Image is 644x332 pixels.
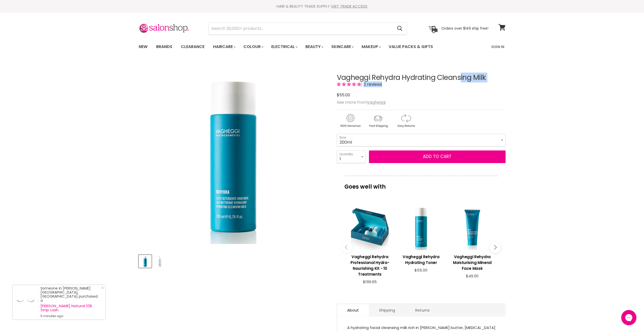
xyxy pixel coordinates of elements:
[337,74,506,82] h1: Vagheggi Rehydra Hydrating Cleansing Milk
[337,81,362,87] span: 5.00 stars
[393,23,407,34] button: Search
[302,41,326,52] a: Beauty
[385,41,437,52] a: Value Packs & Gifts
[40,314,100,318] small: 5 minutes ago
[152,41,176,52] a: Brands
[337,304,369,316] a: About
[466,273,479,279] span: $49.00
[362,81,382,87] span: 2 reviews
[619,308,639,327] iframe: Gorgias live chat messenger
[398,250,444,268] a: View product:Vagheggi Rehydra Hydrating Toner
[392,113,419,128] img: returns.gif
[209,23,407,35] form: Product
[337,113,364,128] img: genuine.gif
[414,268,427,273] span: $55.00
[132,4,512,9] div: HAIR & BEAUTY TRADE SUPPLY |
[337,150,366,163] select: Quantity
[139,255,151,267] img: Vagheggi Rehydra Hydrating Cleansing Milk
[177,41,208,52] a: Clearance
[347,250,393,280] a: View product:Vagheggi Rehydra Professional Hydra-Nourishing Kit - 10 Treatments
[365,113,391,128] img: shipping.gif
[358,41,384,52] a: Makeup
[40,286,100,318] div: Someone in [PERSON_NAME][GEOGRAPHIC_DATA], [GEOGRAPHIC_DATA] purchased a
[369,150,506,163] button: Add to cart
[441,26,488,31] p: Orders over $149 ship free!
[449,254,495,271] h3: Vagheggi Rehydra Moisturising Mineral Face Mask
[135,41,151,52] a: New
[367,99,386,105] a: Vagheggi
[40,304,100,312] a: [PERSON_NAME] Natural 108 Strip Lash
[240,41,266,52] a: Colour
[327,41,357,52] a: Skincare
[138,253,328,268] div: Product thumbnails
[449,250,495,274] a: View product:Vagheggi Rehydra Moisturising Mineral Face Mask
[347,254,393,277] h3: Vagheggi Rehydra Professional Hydra-Nourishing Kit - 10 Treatments
[139,61,328,250] div: Vagheggi Rehydra Hydrating Cleansing Milk image. Click or Scroll to Zoom.
[154,255,165,267] img: Vagheggi Rehydra Hydrating Cleansing Milk
[153,255,166,268] button: Vagheggi Rehydra Hydrating Cleansing Milk
[344,176,498,192] p: Goes well with
[398,254,444,265] h3: Vagheggi Rehydra Hydrating Toner
[337,99,386,105] span: See more from
[13,285,38,319] a: Visit product page
[132,39,512,54] nav: Main
[267,41,301,52] a: Electrical
[139,255,152,268] button: Vagheggi Rehydra Hydrating Cleansing Milk
[209,23,393,34] input: Search
[99,286,104,291] a: Close Notification
[101,286,104,289] svg: Close Icon
[332,4,367,9] a: GET TRADE ACCESS
[209,41,239,52] a: Haircare
[405,304,440,316] a: Returns
[363,279,377,284] span: $199.95
[488,41,507,52] a: Sign In
[135,39,463,54] ul: Main menu
[369,304,405,316] a: Shipping
[337,92,350,98] span: $55.00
